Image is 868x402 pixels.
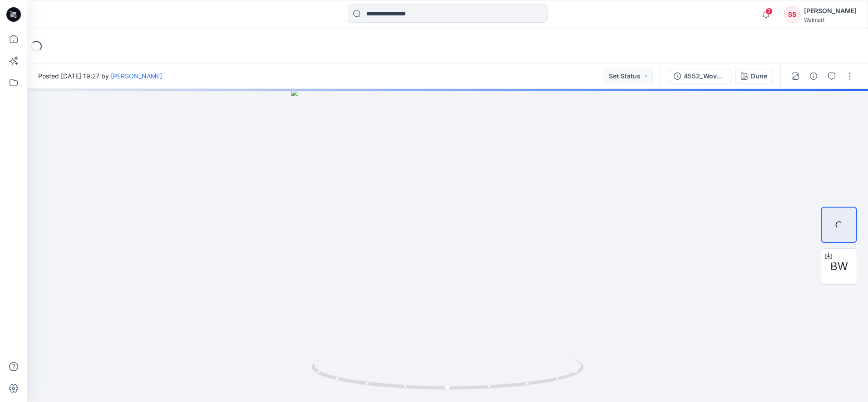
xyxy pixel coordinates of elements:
div: SS [784,6,800,23]
div: Walmart [804,16,857,23]
button: Details [806,69,821,83]
div: Dune [751,71,767,81]
div: 4552_WovenStretchPant(LY S3)_ASTM_GRADING VERIFICATION [684,71,725,81]
span: 2 [765,8,773,15]
button: 4552_WovenStretchPant(LY S3)_ASTM_GRADING VERIFICATION [668,69,731,83]
span: BW [830,258,848,275]
a: [PERSON_NAME] [111,72,162,80]
button: Dune [735,69,773,83]
div: [PERSON_NAME] [804,5,857,16]
span: Posted [DATE] 19:27 by [38,71,162,81]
